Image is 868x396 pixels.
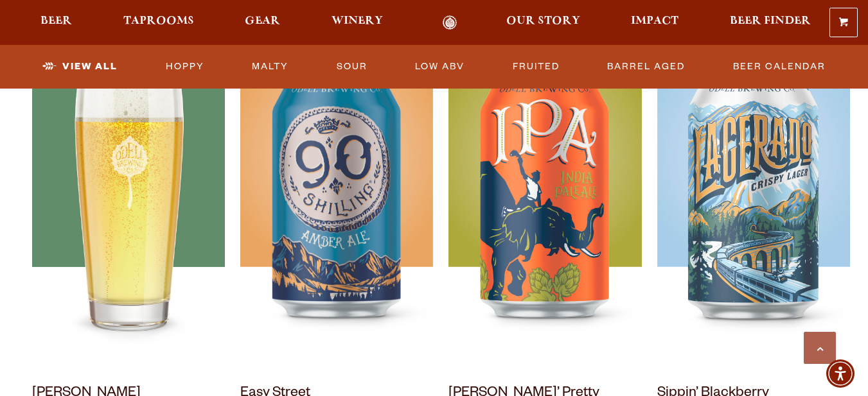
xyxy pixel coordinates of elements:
[245,16,280,26] span: Gear
[426,15,474,30] a: Odell Home
[498,15,589,30] a: Our Story
[804,332,836,364] a: Scroll to top
[32,3,225,367] a: Kernel Lager 4.7 ABV Kernel Kernel
[728,52,831,82] a: Beer Calendar
[240,46,433,367] img: 90 Shilling Ale
[37,52,123,82] a: View All
[410,52,470,82] a: Low ABV
[623,15,687,30] a: Impact
[32,46,225,367] img: Kernel
[236,15,288,30] a: Gear
[115,15,202,30] a: Taprooms
[602,52,690,82] a: Barrel Aged
[448,46,641,367] img: IPA
[508,52,565,82] a: Fruited
[332,16,383,26] span: Winery
[657,3,850,367] a: Lagerado Lager 4.5 ABV Lagerado Lagerado
[247,52,294,82] a: Malty
[826,359,855,388] div: Accessibility Menu
[40,16,72,26] span: Beer
[123,16,194,26] span: Taprooms
[631,16,678,26] span: Impact
[722,15,819,30] a: Beer Finder
[730,16,811,26] span: Beer Finder
[657,46,850,367] img: Lagerado
[161,52,209,82] a: Hoppy
[32,15,80,30] a: Beer
[240,3,433,367] a: 90 Shilling Ale [PERSON_NAME] 5.3 ABV 90 Shilling Ale 90 Shilling Ale
[506,16,580,26] span: Our Story
[323,15,391,30] a: Winery
[332,52,373,82] a: Sour
[448,3,641,367] a: IPA IPA 7.0 ABV IPA IPA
